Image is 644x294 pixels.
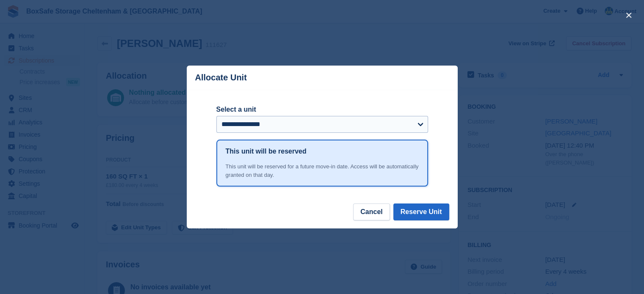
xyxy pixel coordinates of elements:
button: close [622,8,636,22]
label: Select a unit [216,104,428,115]
div: This unit will be reserved for a future move-in date. Access will be automatically granted on tha... [226,162,419,179]
p: Allocate Unit [195,73,247,82]
button: Reserve Unit [393,203,449,220]
h1: This unit will be reserved [226,146,307,157]
button: Cancel [353,203,390,220]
